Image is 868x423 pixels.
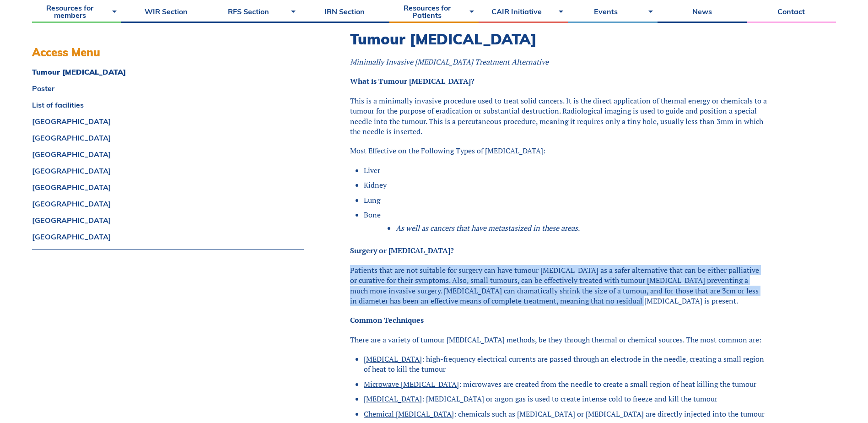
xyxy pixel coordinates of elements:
[32,118,304,125] a: [GEOGRAPHIC_DATA]
[350,335,767,345] p: There are a variety of tumour [MEDICAL_DATA] methods, be they through thermal or chemical sources...
[364,409,454,419] span: Chemical [MEDICAL_DATA]
[32,233,304,240] a: [GEOGRAPHIC_DATA]
[32,200,304,207] a: [GEOGRAPHIC_DATA]
[350,315,424,325] strong: Common Techniques
[32,101,304,108] a: List of facilities
[350,57,549,67] em: Minimally Invasive [MEDICAL_DATA] Treatment Alternative
[364,409,767,419] li: : chemicals such as [MEDICAL_DATA] or [MEDICAL_DATA] are directly injected into the tumour
[32,151,304,158] a: [GEOGRAPHIC_DATA]
[350,30,767,48] h2: Tumour [MEDICAL_DATA]
[32,134,304,141] a: [GEOGRAPHIC_DATA]
[32,68,304,76] a: Tumour [MEDICAL_DATA]
[364,195,767,205] li: Lung
[364,180,767,190] li: Kidney
[364,210,767,236] li: Bone
[364,379,459,389] span: Microwave [MEDICAL_DATA]
[32,46,304,59] h3: Access Menu
[364,379,767,389] li: : microwaves are created from the needle to create a small region of heat killing the tumour
[32,184,304,191] a: [GEOGRAPHIC_DATA]
[364,165,767,175] li: Liver
[32,217,304,224] a: [GEOGRAPHIC_DATA]
[364,354,767,374] li: : high-frequency electrical currents are passed through an electrode in the needle, creating a sm...
[396,223,580,233] em: As well as cancers that have metastasized in these areas.
[32,167,304,174] a: [GEOGRAPHIC_DATA]
[364,354,422,364] span: [MEDICAL_DATA]
[350,265,767,306] p: Patients that are not suitable for surgery can have tumour [MEDICAL_DATA] as a safer alternative ...
[364,394,422,404] span: [MEDICAL_DATA]
[350,96,767,137] p: This is a minimally invasive procedure used to treat solid cancers. It is the direct application ...
[350,146,767,156] p: Most Effective on the Following Types of [MEDICAL_DATA]:
[350,76,474,86] strong: What is Tumour [MEDICAL_DATA]?
[32,85,304,92] a: Poster
[350,245,454,255] strong: Surgery or [MEDICAL_DATA]?
[364,394,767,404] li: : [MEDICAL_DATA] or argon gas is used to create intense cold to freeze and kill the tumour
